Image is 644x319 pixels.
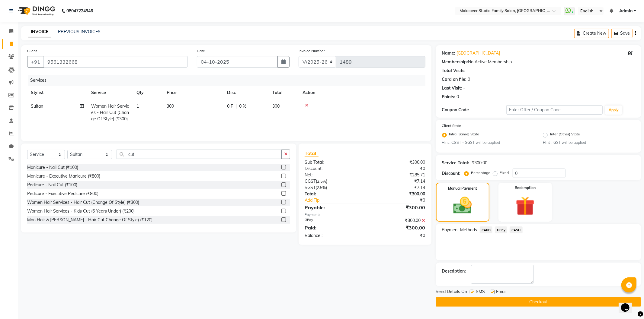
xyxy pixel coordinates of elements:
[31,103,43,109] span: Sultan
[476,289,485,296] span: SMS
[27,164,78,171] div: Manicure - Nail Cut (₹100)
[300,224,365,231] div: Paid:
[506,105,603,115] input: Enter Offer / Coupon Code
[496,289,507,296] span: Email
[365,191,430,197] div: ₹300.00
[305,178,316,184] span: CGST
[28,75,430,86] div: Services
[197,48,205,54] label: Date
[442,68,466,74] div: Total Visits:
[300,159,365,166] div: Sub Total:
[442,59,635,65] div: No Active Membership
[436,289,467,296] span: Send Details On
[365,178,430,185] div: ₹7.14
[365,166,430,172] div: ₹0
[605,106,622,115] button: Apply
[27,48,37,54] label: Client
[480,226,493,233] span: CARD
[543,140,635,145] small: Hint : IGST will be applied
[365,224,430,231] div: ₹300.00
[133,86,163,99] th: Qty
[88,86,133,99] th: Service
[27,191,98,197] div: Pedicure - Executive Pedicure (₹800)
[136,103,139,109] span: 1
[235,103,237,109] span: |
[574,29,609,38] button: Create New
[300,204,365,211] div: Payable:
[442,85,462,91] div: Last Visit:
[299,86,425,99] th: Action
[550,131,580,139] label: Inter (Other) State
[365,172,430,178] div: ₹285.71
[239,103,246,109] span: 0 %
[457,50,500,56] a: [GEOGRAPHIC_DATA]
[442,94,456,100] div: Points:
[27,182,77,188] div: Pedicure - Nail Cut (₹100)
[436,297,641,307] button: Checkout
[515,185,536,191] label: Redemption
[299,48,325,54] label: Invoice Number
[28,27,51,37] a: INVOICE
[495,226,507,233] span: GPay
[269,86,299,99] th: Total
[365,232,430,239] div: ₹0
[300,191,365,197] div: Total:
[442,107,506,113] div: Coupon Code
[27,86,88,99] th: Stylist
[619,8,633,14] span: Admin
[442,140,534,145] small: Hint : CGST + SGST will be applied
[27,217,152,223] div: Man Hair & [PERSON_NAME] - Hair Cut Change Of Style) (₹120)
[300,166,365,172] div: Discount:
[619,295,638,313] iframe: chat widget
[227,103,233,109] span: 0 F
[15,2,57,19] img: logo
[510,226,523,233] span: CASH
[365,185,430,191] div: ₹7.14
[365,204,430,211] div: ₹300.00
[117,150,282,159] input: Search or Scan
[27,56,44,68] button: +91
[510,194,541,218] img: _gift.svg
[27,208,135,214] div: Women Hair Services - Kids Cut (6 Years Under) (₹200)
[442,170,461,177] div: Discount:
[376,197,430,204] div: ₹0
[500,170,509,175] label: Fixed
[27,199,139,206] div: Women Hair Services - Hair Cut (Change Of Style) (₹300)
[27,173,100,179] div: Manicure - Executive Manicure (₹800)
[223,86,269,99] th: Disc
[58,29,101,34] a: PREVIOUS INVOICES
[66,2,93,19] b: 08047224946
[447,195,478,216] img: _cash.svg
[300,172,365,178] div: Net:
[300,185,365,191] div: ( )
[300,197,376,204] a: Add Tip
[300,232,365,239] div: Balance :
[442,268,466,274] div: Description:
[300,178,365,185] div: ( )
[448,186,477,191] label: Manual Payment
[457,94,459,100] div: 0
[317,185,326,190] span: 2.5%
[468,76,470,83] div: 0
[472,160,488,166] div: ₹300.00
[442,59,468,65] div: Membership:
[91,103,129,122] span: Women Hair Services - Hair Cut (Change Of Style) (₹300)
[463,85,465,91] div: -
[449,131,479,139] label: Intra (Same) State
[305,150,319,156] span: Total
[163,86,223,99] th: Price
[442,123,461,128] label: Client State
[43,56,188,68] input: Search by Name/Mobile/Email/Code
[365,159,430,166] div: ₹300.00
[167,103,174,109] span: 300
[300,217,365,224] div: GPay
[611,29,633,38] button: Save
[442,227,477,233] span: Payment Methods
[442,50,456,56] div: Name:
[471,170,491,175] label: Percentage
[442,160,469,166] div: Service Total:
[305,212,425,217] div: Payments
[317,179,326,184] span: 2.5%
[365,217,430,224] div: ₹300.00
[272,103,280,109] span: 300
